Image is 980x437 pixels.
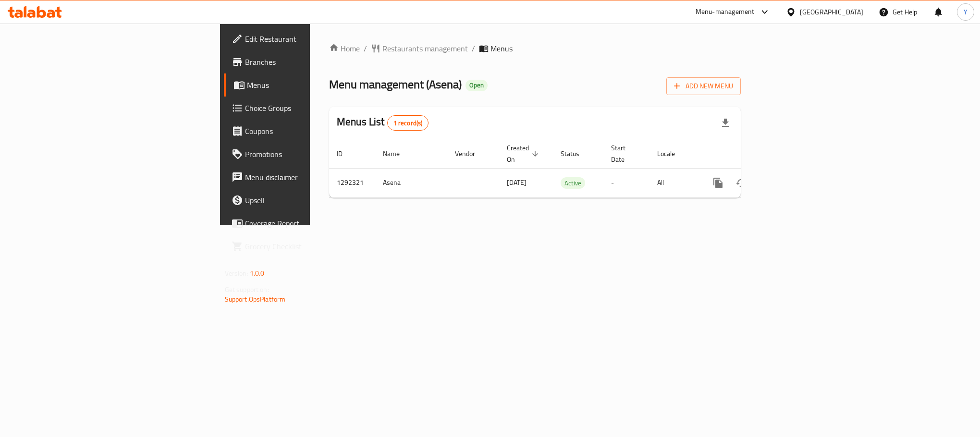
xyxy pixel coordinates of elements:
[371,43,468,54] a: Restaurants management
[225,283,269,296] span: Get support on:
[674,80,733,92] span: Add New Menu
[455,148,488,159] span: Vendor
[245,241,376,252] span: Grocery Checklist
[224,235,384,258] a: Grocery Checklist
[245,33,376,45] span: Edit Restaurant
[250,267,265,279] span: 1.0.0
[224,50,384,73] a: Branches
[245,102,376,114] span: Choice Groups
[329,73,462,95] span: Menu management ( Asena )
[245,194,376,206] span: Upsell
[507,176,527,189] span: [DATE]
[224,212,384,235] a: Coverage Report
[245,148,376,160] span: Promotions
[224,97,384,120] a: Choice Groups
[224,120,384,143] a: Coupons
[561,148,592,159] span: Status
[699,139,807,169] th: Actions
[507,142,541,165] span: Created On
[224,189,384,212] a: Upsell
[611,142,638,165] span: Start Date
[337,148,355,159] span: ID
[247,79,376,91] span: Menus
[224,166,384,189] a: Menu disclaimer
[245,125,376,137] span: Coupons
[465,81,488,89] span: Open
[387,115,429,131] div: Total records count
[465,80,488,91] div: Open
[490,43,513,54] span: Menus
[730,171,753,194] button: Change Status
[561,178,585,189] span: Active
[375,168,447,197] td: Asena
[649,168,699,197] td: All
[329,43,741,54] nav: breadcrumb
[337,115,429,131] h2: Menus List
[224,73,384,97] a: Menus
[382,43,468,54] span: Restaurants management
[329,139,807,198] table: enhanced table
[388,119,429,128] span: 1 record(s)
[603,168,649,197] td: -
[225,293,286,305] a: Support.OpsPlatform
[225,267,248,279] span: Version:
[696,6,755,18] div: Menu-management
[657,148,687,159] span: Locale
[800,7,863,17] div: [GEOGRAPHIC_DATA]
[714,111,737,134] div: Export file
[245,56,376,68] span: Branches
[224,27,384,50] a: Edit Restaurant
[245,218,376,229] span: Coverage Report
[245,171,376,183] span: Menu disclaimer
[964,7,968,17] span: Y
[666,77,741,95] button: Add New Menu
[472,43,475,54] li: /
[707,171,730,194] button: more
[224,143,384,166] a: Promotions
[383,148,412,159] span: Name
